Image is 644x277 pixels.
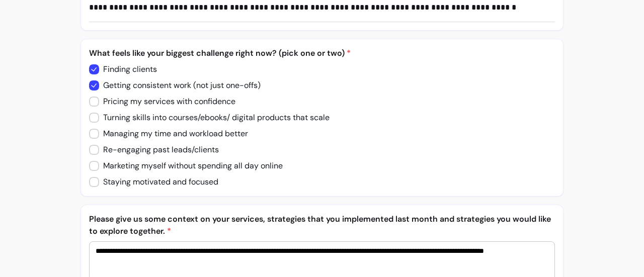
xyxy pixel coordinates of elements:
[89,59,165,79] input: Finding clients
[89,140,226,160] input: Re-engaging past leads/clients
[96,246,548,276] textarea: Enter your answer
[89,47,555,59] p: What feels like your biggest challenge right now? (pick one or two)
[89,172,227,192] input: Staying motivated and focused
[89,75,271,96] input: Getting consistent work (not just one-offs)
[89,124,257,144] input: Managing my time and workload better
[89,91,246,112] input: Pricing my services with confidence
[89,213,555,237] p: Please give us some context on your services, strategies that you implemented last month and stra...
[89,156,292,176] input: Marketing myself without spending all day online
[89,108,340,128] input: Turning skills into courses/ebooks/ digital products that scale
